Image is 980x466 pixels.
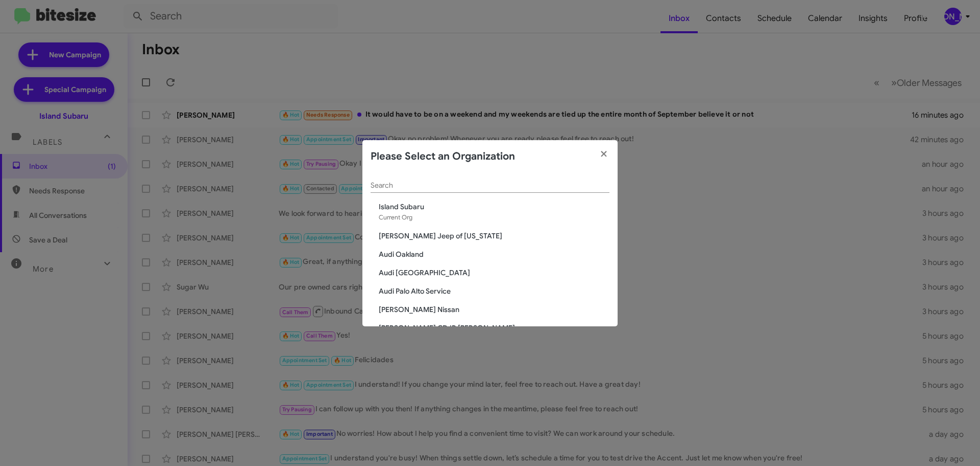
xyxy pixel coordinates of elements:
span: Island Subaru [379,202,609,212]
span: Audi [GEOGRAPHIC_DATA] [379,268,609,278]
h2: Please Select an Organization [371,148,515,165]
span: Current Org [379,213,412,221]
span: Audi Palo Alto Service [379,286,609,296]
span: [PERSON_NAME] Jeep of [US_STATE] [379,231,609,241]
span: Audi Oakland [379,249,609,259]
span: [PERSON_NAME] Nissan [379,304,609,315]
span: [PERSON_NAME] CDJR [PERSON_NAME] [379,323,609,333]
